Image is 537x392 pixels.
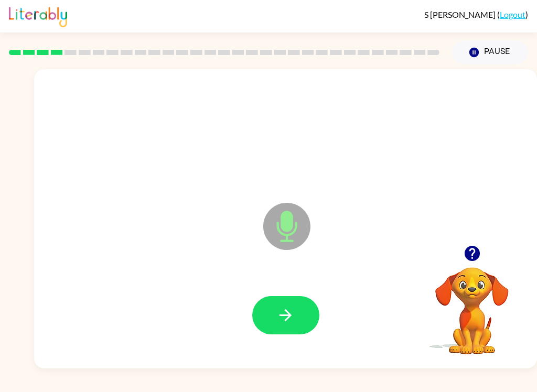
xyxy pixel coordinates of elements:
a: Logout [500,9,525,19]
div: ( ) [424,9,528,19]
span: S [PERSON_NAME] [424,9,497,19]
img: Literably [9,4,67,27]
button: Pause [452,40,528,64]
video: Your browser must support playing .mp4 files to use Literably. Please try using another browser. [420,251,524,356]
